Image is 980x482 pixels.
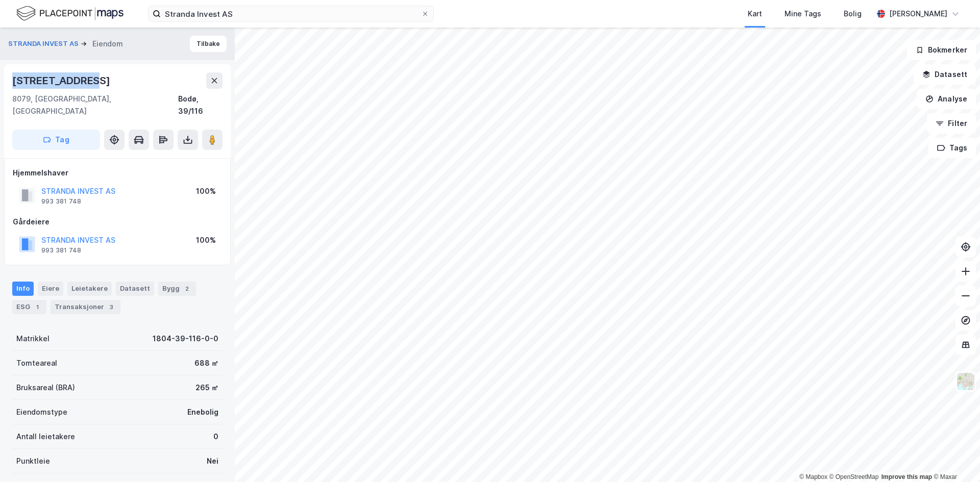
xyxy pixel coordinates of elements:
[92,38,123,50] div: Eiendom
[16,382,75,394] div: Bruksareal (BRA)
[67,282,112,296] div: Leietakere
[881,473,932,480] a: Improve this map
[106,302,116,312] div: 3
[929,433,980,482] div: Kontrollprogram for chat
[195,382,218,394] div: 265 ㎡
[956,372,975,391] img: Z
[16,357,57,369] div: Tomteareal
[190,36,227,52] button: Tilbake
[907,40,976,60] button: Bokmerker
[16,430,75,443] div: Antall leietakere
[158,282,196,296] div: Bygg
[799,473,827,480] a: Mapbox
[41,246,81,255] div: 993 381 748
[785,8,821,20] div: Mine Tags
[32,302,42,312] div: 1
[153,333,218,345] div: 1804-39-116-0-0
[187,406,218,418] div: Enebolig
[8,39,81,49] button: STRANDA INVEST AS
[161,6,421,21] input: Søk på adresse, matrikkel, gårdeiere, leietakere eller personer
[196,185,216,197] div: 100%
[889,8,947,20] div: [PERSON_NAME]
[41,197,81,206] div: 993 381 748
[38,282,63,296] div: Eiere
[927,113,976,134] button: Filter
[178,93,223,117] div: Bodø, 39/116
[16,455,50,467] div: Punktleie
[116,282,154,296] div: Datasett
[51,300,120,314] div: Transaksjoner
[844,8,862,20] div: Bolig
[12,300,46,314] div: ESG
[928,138,976,158] button: Tags
[929,433,980,482] iframe: Chat Widget
[16,333,50,345] div: Matrikkel
[213,430,218,443] div: 0
[182,284,192,294] div: 2
[194,357,218,369] div: 688 ㎡
[748,8,762,20] div: Kart
[207,455,218,467] div: Nei
[12,130,100,150] button: Tag
[16,406,67,418] div: Eiendomstype
[917,89,976,109] button: Analyse
[16,5,124,22] img: logo.f888ab2527a4732fd821a326f86c7f29.svg
[12,93,178,117] div: 8079, [GEOGRAPHIC_DATA], [GEOGRAPHIC_DATA]
[12,72,112,89] div: [STREET_ADDRESS]
[914,64,976,85] button: Datasett
[12,282,34,296] div: Info
[196,234,216,246] div: 100%
[829,473,879,480] a: OpenStreetMap
[13,167,222,179] div: Hjemmelshaver
[13,216,222,228] div: Gårdeiere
